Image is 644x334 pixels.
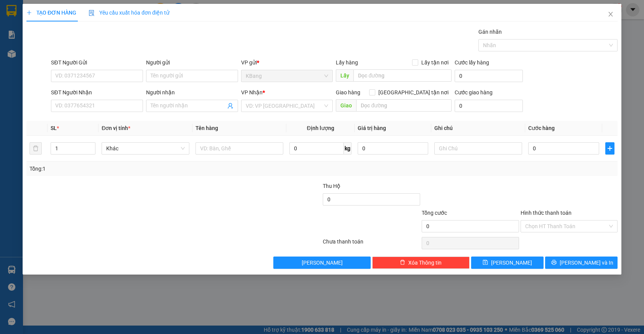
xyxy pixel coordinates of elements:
span: Lấy tận nơi [418,58,452,67]
span: close [608,11,614,17]
span: Lấy [336,69,353,82]
span: đất [DEMOGRAPHIC_DATA] [73,36,194,63]
span: Tổng cước [422,210,447,216]
span: printer [551,260,557,266]
span: [PERSON_NAME] [491,258,532,267]
div: Người nhận [146,88,238,97]
button: deleteXóa Thông tin [372,257,470,269]
span: Thu Hộ [323,183,340,189]
label: Cước lấy hàng [455,59,489,66]
span: Giao [336,99,356,112]
span: plus [26,10,32,15]
span: Cước hàng [528,125,555,131]
button: save[PERSON_NAME] [471,257,544,269]
input: Dọc đường [356,99,452,112]
span: Lấy hàng [336,59,358,66]
span: TẠO ĐƠN HÀNG [26,10,76,16]
div: 0967089179 [73,25,194,36]
span: DĐ: [73,40,84,48]
img: icon [89,10,95,16]
div: hương [73,16,194,25]
div: Người gửi [146,58,238,67]
span: Giá trị hàng [358,125,386,131]
button: printer[PERSON_NAME] và In [545,257,618,269]
div: Bình Thạnh [73,7,194,16]
label: Gán nhãn [478,29,502,35]
span: KBang [246,70,329,82]
div: VP gửi [241,58,333,67]
label: Hình thức thanh toán [520,210,571,216]
span: [GEOGRAPHIC_DATA] tận nơi [375,88,452,97]
span: save [483,260,488,266]
span: delete [400,260,405,266]
input: Cước lấy hàng [455,70,523,82]
span: [PERSON_NAME] [302,258,343,267]
button: delete [30,142,42,155]
div: SĐT Người Nhận [51,88,143,97]
input: 0 [358,142,428,155]
button: Close [600,4,621,25]
span: kg [344,142,352,155]
span: Xóa Thông tin [408,258,442,267]
span: Giao hàng [336,89,360,95]
span: Yêu cầu xuất hóa đơn điện tử [89,10,169,16]
div: Chưa thanh toán [322,237,421,251]
div: KBang [7,7,68,16]
span: Gửi: [7,7,18,15]
span: plus [605,145,614,151]
button: plus [605,142,614,155]
button: [PERSON_NAME] [273,257,371,269]
span: Định lượng [307,125,334,131]
span: SL [51,125,57,131]
div: c thương [7,16,68,25]
span: Khác [106,143,185,154]
span: Nhận: [73,7,92,15]
input: Dọc đường [353,69,452,82]
input: Cước giao hàng [455,100,523,112]
input: Ghi Chú [434,142,522,155]
span: Đơn vị tính [102,125,130,131]
div: SĐT Người Gửi [51,58,143,67]
label: Cước giao hàng [455,89,493,95]
th: Ghi chú [431,121,525,136]
div: 0964815079 [7,25,68,36]
input: VD: Bàn, Ghế [195,142,283,155]
div: Tổng: 1 [30,165,249,173]
span: VP Nhận [241,89,263,95]
span: [PERSON_NAME] và In [560,258,613,267]
span: Tên hàng [195,125,218,131]
span: user-add [227,103,233,109]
